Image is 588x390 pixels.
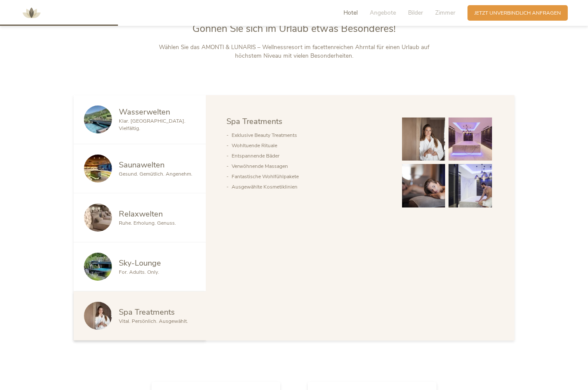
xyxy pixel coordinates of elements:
[192,22,396,35] span: Gönnen Sie sich im Urlaub etwas Besonderes!
[119,220,176,226] span: Ruhe. Erholung. Genuss.
[232,130,388,140] li: Exklusive Beauty Treatments
[150,43,438,61] p: Wählen Sie das AMONTI & LUNARIS – Wellnessresort im facettenreichen Ahrntal für einen Urlaub auf ...
[232,161,388,171] li: Verwöhnende Massagen
[119,208,163,219] span: Relaxwelten
[474,9,561,17] span: Jetzt unverbindlich anfragen
[119,269,159,275] span: For. Adults. Only.
[232,171,388,182] li: Fantastische Wohlfühlpakete
[19,10,44,15] a: AMONTI & LUNARIS Wellnessresort
[232,140,388,151] li: Wohltuende Rituale
[119,118,186,132] span: Klar. [GEOGRAPHIC_DATA]. Vielfältig.
[119,159,164,170] span: Saunawelten
[119,106,170,117] span: Wasserwelten
[119,318,188,325] span: Vital. Persönlich. Ausgewählt.
[344,9,358,17] span: Hotel
[370,9,396,17] span: Angebote
[232,151,388,161] li: Entspannende Bäder
[408,9,423,17] span: Bilder
[119,170,192,177] span: Gesund. Gemütlich. Angenehm.
[232,182,388,192] li: Ausgewählte Kosmetiklinien
[119,306,175,317] span: Spa Treatments
[435,9,455,17] span: Zimmer
[119,257,161,268] span: Sky-Lounge
[226,116,282,127] span: Spa Treatments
